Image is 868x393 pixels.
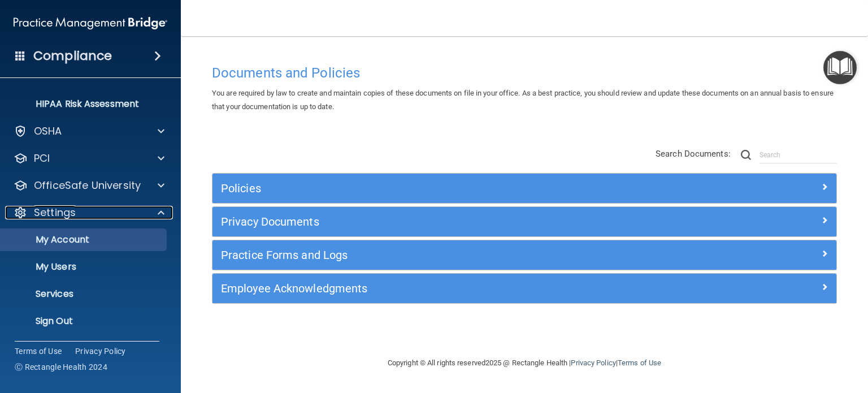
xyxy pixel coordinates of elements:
h5: Practice Forms and Logs [221,249,672,261]
p: My Account [7,234,162,245]
a: Employee Acknowledgments [221,279,828,297]
span: Ⓒ Rectangle Health 2024 [15,361,107,373]
a: PCI [14,152,164,165]
a: OSHA [14,124,164,138]
p: My Users [7,261,162,273]
a: Practice Forms and Logs [221,246,828,264]
p: Settings [34,206,76,219]
a: Terms of Use [15,346,62,357]
p: OSHA [34,124,62,138]
p: Sign Out [7,316,162,327]
p: PCI [34,152,50,165]
h5: Employee Acknowledgments [221,282,672,295]
img: PMB logo [14,12,167,34]
a: Privacy Policy [571,359,615,367]
h5: Privacy Documents [221,215,672,228]
a: Policies [221,179,828,197]
a: Privacy Documents [221,213,828,231]
img: ic-search.3b580494.png [741,150,751,160]
h4: Compliance [33,48,112,64]
h5: Policies [221,182,672,195]
span: Search Documents: [656,149,731,159]
p: OfficeSafe University [34,179,141,192]
span: You are required by law to create and maintain copies of these documents on file in your office. ... [212,89,834,111]
a: Terms of Use [618,359,661,367]
div: Copyright © All rights reserved 2025 @ Rectangle Health | | [318,345,731,381]
button: Open Resource Center [823,51,857,84]
a: OfficeSafe University [14,179,164,192]
p: HIPAA Risk Assessment [7,98,162,110]
p: Services [7,288,162,300]
a: Settings [14,206,164,219]
input: Search [759,146,837,163]
h4: Documents and Policies [212,66,837,80]
a: Privacy Policy [75,346,126,357]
